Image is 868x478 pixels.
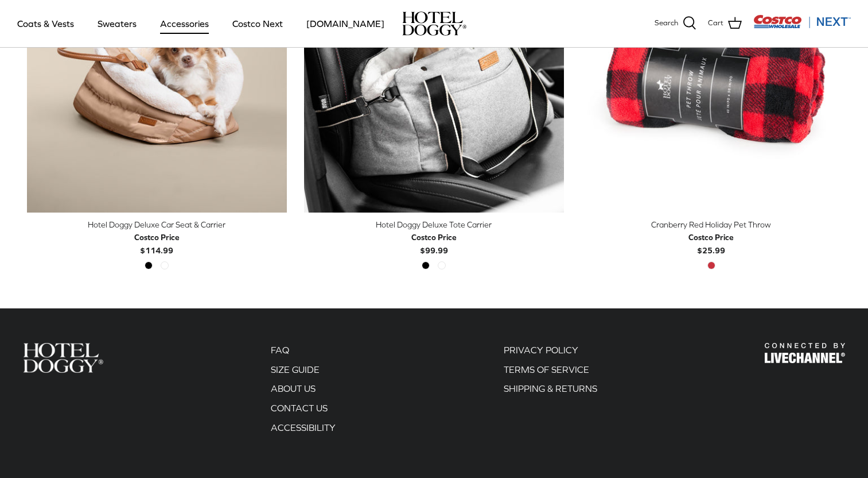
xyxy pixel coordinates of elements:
[581,218,841,231] div: Cranberry Red Holiday Pet Throw
[581,218,841,257] a: Cranberry Red Holiday Pet Throw Costco Price$25.99
[87,4,147,43] a: Sweaters
[411,231,457,255] b: $99.99
[402,11,466,36] a: hoteldoggy.com hoteldoggycom
[655,16,696,31] a: Search
[271,345,289,355] a: FAQ
[708,17,723,29] span: Cart
[304,218,564,231] div: Hotel Doggy Deluxe Tote Carrier
[23,343,103,372] img: Hotel Doggy Costco Next
[688,231,734,244] div: Costco Price
[655,17,678,29] span: Search
[753,22,851,30] a: Visit Costco Next
[708,16,742,31] a: Cart
[492,343,609,440] div: Secondary navigation
[765,343,845,363] img: Hotel Doggy Costco Next
[753,14,851,29] img: Costco Next
[7,4,84,43] a: Coats & Vests
[504,345,578,355] a: PRIVACY POLICY
[688,231,734,255] b: $25.99
[504,383,597,394] a: SHIPPING & RETURNS
[402,11,466,36] img: hoteldoggycom
[134,231,180,244] div: Costco Price
[27,218,287,231] div: Hotel Doggy Deluxe Car Seat & Carrier
[411,231,457,244] div: Costco Price
[134,231,180,255] b: $114.99
[271,364,320,375] a: SIZE GUIDE
[150,4,219,43] a: Accessories
[504,364,589,375] a: TERMS OF SERVICE
[271,422,336,433] a: ACCESSIBILITY
[271,383,316,394] a: ABOUT US
[259,343,347,440] div: Secondary navigation
[304,218,564,257] a: Hotel Doggy Deluxe Tote Carrier Costco Price$99.99
[222,4,293,43] a: Costco Next
[27,218,287,257] a: Hotel Doggy Deluxe Car Seat & Carrier Costco Price$114.99
[271,403,328,413] a: CONTACT US
[296,4,395,43] a: [DOMAIN_NAME]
